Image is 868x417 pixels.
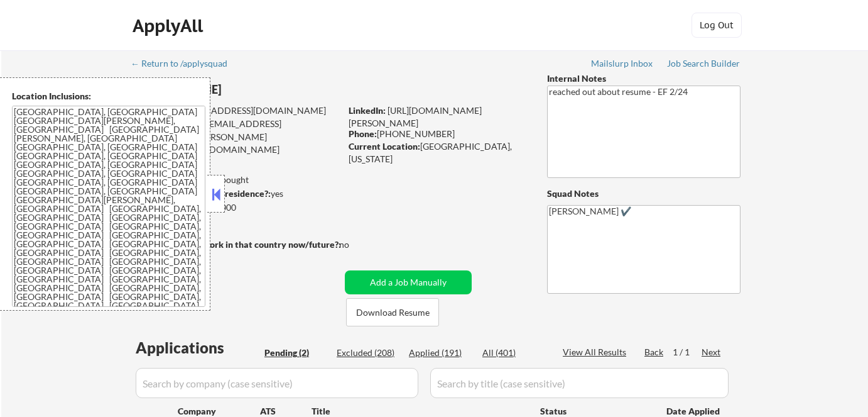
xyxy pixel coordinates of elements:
[345,270,472,294] button: Add a Job Manually
[132,131,340,155] div: [PERSON_NAME][EMAIL_ADDRESS][DOMAIN_NAME]
[349,105,386,116] strong: LinkedIn:
[12,90,205,103] div: Location Inclusions:
[349,105,482,128] a: [URL][DOMAIN_NAME][PERSON_NAME]
[667,58,741,71] a: Job Search Builder
[349,141,420,152] strong: Current Location:
[337,347,399,359] div: Excluded (208)
[547,72,741,85] div: Internal Notes
[482,347,545,359] div: All (401)
[264,347,327,359] div: Pending (2)
[644,346,665,359] div: Back
[136,368,418,398] input: Search by company (case sensitive)
[133,104,340,117] div: [EMAIL_ADDRESS][DOMAIN_NAME]
[131,174,340,186] div: 191 sent / 200 bought
[349,128,377,139] strong: Phone:
[131,201,340,214] div: $110,000
[702,346,722,359] div: Next
[132,82,390,97] div: [PERSON_NAME]
[346,298,439,326] button: Download Resume
[673,346,702,359] div: 1 / 1
[132,239,341,250] strong: Will need Visa to work in that country now/future?:
[667,59,741,68] div: Job Search Builder
[349,140,526,165] div: [GEOGRAPHIC_DATA], [US_STATE]
[131,59,239,68] div: ← Return to /applysquad
[133,118,340,142] div: [EMAIL_ADDRESS][DOMAIN_NAME]
[133,15,207,36] div: ApplyAll
[131,187,337,200] div: yes
[136,340,260,355] div: Applications
[349,128,526,140] div: [PHONE_NUMBER]
[409,347,472,359] div: Applied (191)
[131,58,239,71] a: ← Return to /applysquad
[591,59,654,68] div: Mailslurp Inbox
[339,238,375,251] div: no
[430,368,729,398] input: Search by title (case sensitive)
[563,346,630,359] div: View All Results
[692,13,742,38] button: Log Out
[547,187,741,200] div: Squad Notes
[591,58,654,71] a: Mailslurp Inbox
